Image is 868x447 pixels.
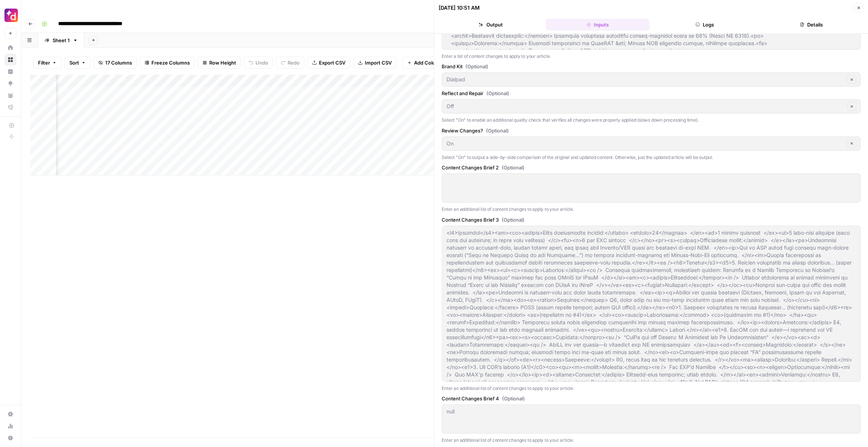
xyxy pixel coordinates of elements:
[276,57,304,69] button: Redo
[53,37,70,44] div: Sheet 1
[65,57,91,69] button: Sort
[442,90,861,97] label: Reflect and Repair
[447,140,846,147] input: On
[502,395,525,402] span: (Optional)
[151,59,190,66] span: Freeze Columns
[442,127,861,134] label: Review Changes?
[759,19,864,31] button: Details
[94,57,137,69] button: 17 Columns
[4,90,16,101] a: Your Data
[447,76,846,83] input: Dialpad
[502,164,525,171] span: (Optional)
[502,216,525,223] span: (Optional)
[4,42,16,54] a: Home
[4,408,16,420] a: Settings
[442,385,861,392] p: Enter an additional list of content changes to apply to your article.
[4,66,16,78] a: Insights
[442,216,861,223] label: Content Changes Brief 3
[4,420,16,432] a: Usage
[4,432,16,444] button: Help + Support
[4,6,16,25] button: Workspace: Dialpad
[447,103,846,110] input: Off
[442,53,861,60] p: Enter a list of content changes to apply to your article.
[4,54,16,66] a: Browse
[307,57,350,69] button: Export CSV
[69,59,79,66] span: Sort
[442,395,861,402] label: Content Changes Brief 4
[38,59,50,66] span: Filter
[4,9,18,22] img: Dialpad Logo
[447,408,856,415] textarea: null
[244,57,273,69] button: Undo
[353,57,397,69] button: Import CSV
[439,19,543,31] button: Output
[256,59,268,66] span: Undo
[653,19,757,31] button: Logs
[140,57,195,69] button: Freeze Columns
[487,90,510,97] span: (Optional)
[4,78,16,90] a: Opportunities
[414,59,443,66] span: Add Column
[209,59,236,66] span: Row Height
[288,59,300,66] span: Redo
[198,57,241,69] button: Row Height
[105,59,132,66] span: 17 Columns
[365,59,392,66] span: Import CSV
[442,164,861,171] label: Content Changes Brief 2
[442,206,861,213] p: Enter an additional list of content changes to apply to your article.
[442,154,861,161] p: Select "On" to output a side-by-side comparison of the original and updated content. Otherwise, j...
[439,4,480,12] div: [DATE] 10:51 AM
[4,101,16,113] a: Flightpath
[442,63,861,70] label: Brand Kit
[442,437,861,444] p: Enter an additional list of content changes to apply to your article.
[442,116,861,124] p: Select "On" to enable an additional quality check that verifies all changes were properly applied...
[466,63,489,70] span: (Optional)
[402,57,448,69] button: Add Column
[546,19,650,31] button: Inputs
[38,33,84,48] a: Sheet 1
[33,57,62,69] button: Filter
[319,59,345,66] span: Export CSV
[486,127,509,134] span: (Optional)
